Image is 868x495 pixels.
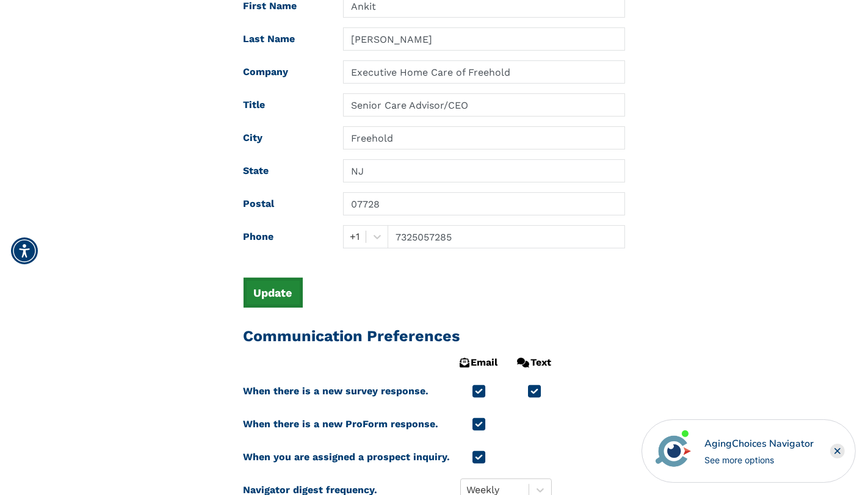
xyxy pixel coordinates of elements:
label: Title [234,93,335,117]
label: City [234,126,335,150]
span: Email [460,355,498,370]
div: Accessibility Menu [11,237,38,264]
div: See more options [704,453,814,466]
label: Phone [234,225,335,248]
label: Company [234,60,335,84]
label: When you are assigned a prospect inquiry. [244,446,450,469]
img: avatar [653,430,694,472]
label: Last Name [234,27,335,51]
h2: Communication Preferences [244,327,625,345]
div: AgingChoices Navigator [704,436,814,451]
label: State [234,159,335,182]
span: Text [518,355,552,370]
button: Update [244,278,303,308]
label: Postal [234,192,335,215]
label: When there is a new ProForm response. [244,413,439,436]
label: When there is a new survey response. [244,380,429,403]
div: Close [830,444,845,458]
